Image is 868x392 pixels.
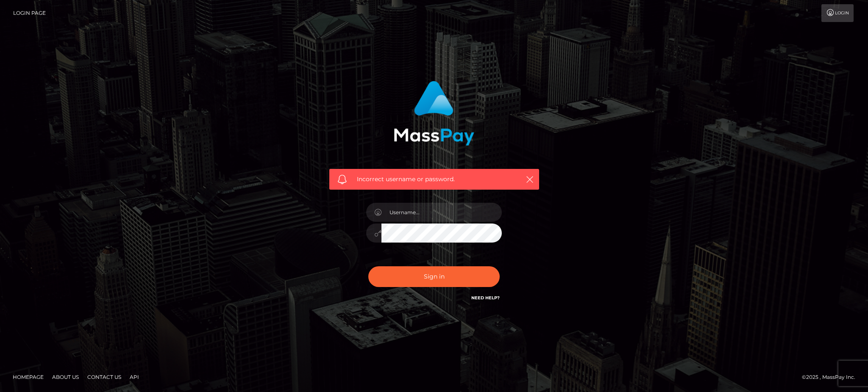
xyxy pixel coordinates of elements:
[821,4,854,22] a: Login
[9,370,47,384] a: Homepage
[471,295,500,301] a: Need Help?
[368,266,500,287] button: Sign in
[357,175,512,184] span: Incorrect username or password.
[49,370,82,384] a: About Us
[126,370,142,384] a: API
[802,373,862,382] div: © 2025 , MassPay Inc.
[13,4,46,22] a: Login Page
[381,203,502,222] input: Username...
[84,370,125,384] a: Contact Us
[394,81,474,146] img: MassPay Login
